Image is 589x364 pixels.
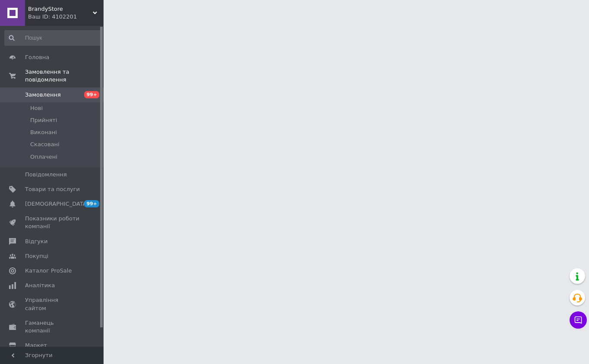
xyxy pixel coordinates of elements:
[25,53,49,61] span: Головна
[25,342,47,349] span: Маркет
[25,282,55,289] span: Аналітика
[28,13,104,21] div: Ваш ID: 4102201
[30,141,60,148] span: Скасовані
[28,5,93,13] span: BrandyStore
[30,153,57,161] span: Оплачені
[84,91,99,98] span: 99+
[25,319,80,335] span: Гаманець компанії
[30,104,43,112] span: Нові
[25,215,80,230] span: Показники роботи компанії
[25,185,80,193] span: Товари та послуги
[30,129,57,136] span: Виконані
[25,296,80,312] span: Управління сайтом
[25,200,89,208] span: [DEMOGRAPHIC_DATA]
[25,68,104,84] span: Замовлення та повідомлення
[25,91,61,99] span: Замовлення
[25,267,72,275] span: Каталог ProSale
[4,30,101,46] input: Пошук
[30,116,57,124] span: Прийняті
[25,238,47,245] span: Відгуки
[25,252,48,260] span: Покупці
[570,311,587,329] button: Чат з покупцем
[25,171,67,179] span: Повідомлення
[84,200,99,207] span: 99+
